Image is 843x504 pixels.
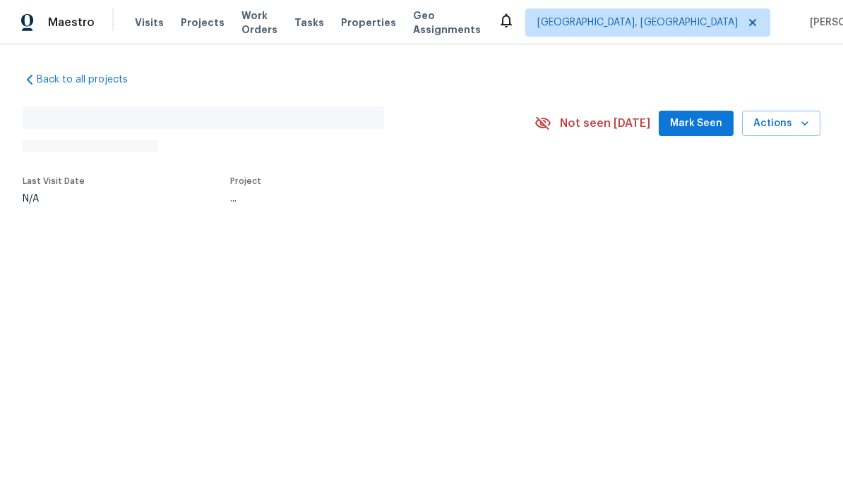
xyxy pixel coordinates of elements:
span: Projects [181,16,225,30]
span: Project [230,177,261,185]
a: Back to all projects [23,73,158,87]
span: [GEOGRAPHIC_DATA], [GEOGRAPHIC_DATA] [537,16,738,30]
span: Maestro [48,16,95,30]
span: Mark Seen [670,115,722,133]
span: Visits [135,16,164,30]
div: ... [230,194,501,204]
div: N/A [23,194,85,204]
button: Mark Seen [659,111,734,137]
button: Actions [742,111,820,137]
span: Properties [341,16,396,30]
span: Work Orders [241,8,277,37]
span: Actions [753,115,809,133]
span: Not seen [DATE] [560,116,650,130]
span: Last Visit Date [23,177,85,185]
span: Geo Assignments [413,8,481,37]
span: Tasks [294,18,324,27]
